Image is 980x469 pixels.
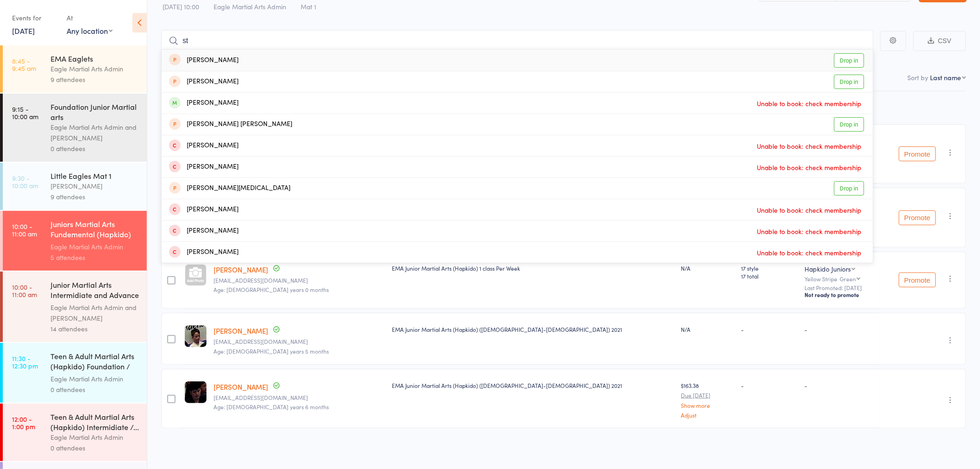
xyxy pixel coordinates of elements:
img: image1757663692.png [185,325,207,347]
div: [PERSON_NAME] [169,55,239,66]
time: 12:00 - 1:00 pm [12,415,35,430]
div: [PERSON_NAME] [169,162,239,172]
div: Eagle Martial Arts Admin [50,374,139,384]
time: 8:45 - 9:45 am [12,57,36,72]
a: Drop in [834,117,864,132]
a: 12:00 -1:00 pmTeen & Adult Martial Arts (Hapkido) Intermidiate /...Eagle Martial Arts Admin0 atte... [3,404,147,461]
button: Promote [899,146,936,161]
div: [PERSON_NAME] [169,247,239,258]
span: Age: [DEMOGRAPHIC_DATA] years 6 months [214,403,329,411]
span: Unable to book: check membership [755,139,864,153]
div: [PERSON_NAME] [169,226,239,236]
div: [PERSON_NAME] [169,204,239,215]
div: Last name [930,73,961,82]
span: Unable to book: check membership [755,96,864,110]
div: At [67,10,113,25]
button: Promote [899,210,936,225]
div: [PERSON_NAME] [50,181,139,191]
span: Age: [DEMOGRAPHIC_DATA] years 5 months [214,347,329,355]
div: - [741,381,797,389]
div: 0 attendees [50,384,139,395]
a: 8:45 -9:45 amEMA EagletsEagle Martial Arts Admin9 attendees [3,45,147,93]
div: Eagle Martial Arts Admin and [PERSON_NAME] [50,302,139,323]
div: $163.38 [681,381,734,418]
label: Sort by [908,73,929,82]
a: 11:30 -12:30 pmTeen & Adult Martial Arts (Hapkido) Foundation / F...Eagle Martial Arts Admin0 att... [3,343,147,403]
div: Eagle Martial Arts Admin [50,241,139,252]
a: Adjust [681,412,734,418]
div: Eagle Martial Arts Admin [50,432,139,443]
span: Unable to book: check membership [755,246,864,260]
div: Foundation Junior Martial arts [50,101,139,122]
div: - [741,325,797,333]
div: Any location [67,25,113,36]
div: 9 attendees [50,191,139,202]
small: nickpsirris@gmail.com [214,394,385,401]
time: 9:15 - 10:00 am [12,105,38,120]
div: 0 attendees [50,443,139,453]
span: 17 style [741,264,797,272]
small: Last Promoted: [DATE] [804,285,876,291]
small: nickpsirris@gmail.com [214,338,385,345]
span: Eagle Martial Arts Admin [214,2,286,11]
a: Drop in [834,75,864,89]
span: Unable to book: check membership [755,203,864,217]
div: Little Eagles Mat 1 [50,171,139,181]
div: [PERSON_NAME] [PERSON_NAME] [169,119,292,130]
div: N/A [681,264,734,272]
div: Eagle Martial Arts Admin and [PERSON_NAME] [50,122,139,143]
div: EMA Junior Martial Arts (Hapkido) ([DEMOGRAPHIC_DATA]-[DEMOGRAPHIC_DATA]) 2021 [392,381,673,389]
div: - [804,325,876,333]
div: Hapkido Juniors [804,264,851,273]
div: Yellow Stripe [804,276,876,282]
a: [DATE] [12,25,35,36]
div: [PERSON_NAME] [169,140,239,151]
time: 10:00 - 11:00 am [12,222,37,237]
div: [PERSON_NAME] [169,98,239,108]
div: 14 attendees [50,323,139,334]
span: 17 total [741,272,797,280]
div: [PERSON_NAME] [169,76,239,87]
a: [PERSON_NAME] [214,382,269,392]
div: - [804,381,876,389]
div: Eagle Martial Arts Admin [50,63,139,74]
a: [PERSON_NAME] [214,326,269,336]
time: 9:30 - 10:00 am [12,174,38,189]
span: Unable to book: check membership [755,160,864,174]
div: 9 attendees [50,74,139,85]
a: Drop in [834,181,864,196]
span: [DATE] 10:00 [163,2,199,11]
a: 10:00 -11:00 amJuniors Martial Arts Fundemental (Hapkido) Mat 2Eagle Martial Arts Admin5 attendees [3,211,147,271]
small: Due [DATE] [681,392,734,399]
img: image1757663470.png [185,381,207,403]
a: 9:15 -10:00 amFoundation Junior Martial artsEagle Martial Arts Admin and [PERSON_NAME]0 attendees [3,94,147,162]
div: 5 attendees [50,252,139,263]
div: N/A [681,325,734,333]
a: 10:00 -11:00 amJunior Martial Arts Intermidiate and Advance (Hap...Eagle Martial Arts Admin and [... [3,272,147,342]
span: Unable to book: check membership [755,224,864,238]
div: EMA Junior Martial Arts (Hapkido) 1 class Per Week [392,264,673,272]
input: Search by name [161,30,873,51]
button: CSV [913,31,966,51]
div: Not ready to promote [804,291,876,298]
time: 11:30 - 12:30 pm [12,355,38,369]
div: Teen & Adult Martial Arts (Hapkido) Foundation / F... [50,351,139,374]
div: [PERSON_NAME][MEDICAL_DATA] [169,183,290,194]
small: Borann_s@hotmail.com [214,277,385,284]
div: Juniors Martial Arts Fundemental (Hapkido) Mat 2 [50,219,139,241]
a: Show more [681,402,734,408]
div: EMA Eaglets [50,53,139,63]
span: Age: [DEMOGRAPHIC_DATA] years 0 months [214,285,329,293]
a: [PERSON_NAME] [214,265,269,274]
div: Green [840,276,856,282]
div: 0 attendees [50,143,139,154]
button: Promote [899,273,936,287]
div: Teen & Adult Martial Arts (Hapkido) Intermidiate /... [50,412,139,432]
div: EMA Junior Martial Arts (Hapkido) ([DEMOGRAPHIC_DATA]-[DEMOGRAPHIC_DATA]) 2021 [392,325,673,333]
div: Junior Martial Arts Intermidiate and Advance (Hap... [50,279,139,302]
a: Drop in [834,53,864,68]
time: 10:00 - 11:00 am [12,283,37,298]
a: 9:30 -10:00 amLittle Eagles Mat 1[PERSON_NAME]9 attendees [3,163,147,210]
div: Events for [12,10,57,25]
span: Mat 1 [301,2,316,11]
